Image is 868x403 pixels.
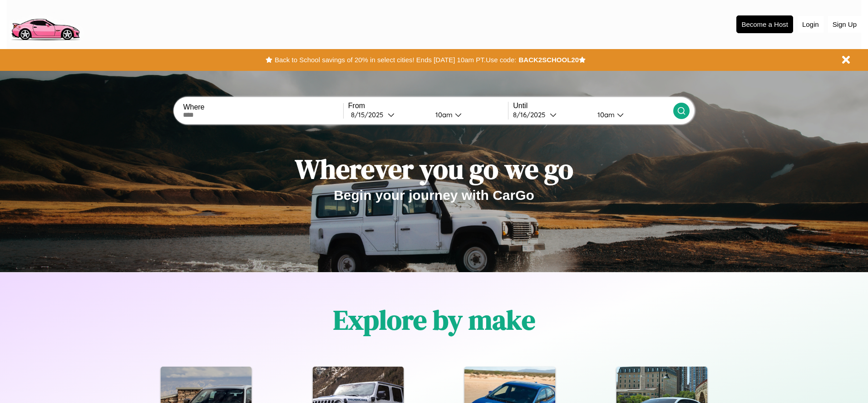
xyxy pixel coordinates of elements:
button: 10am [428,110,508,119]
button: Back to School savings of 20% in select cities! Ends [DATE] 10am PT.Use code: [272,54,518,66]
label: Until [513,102,673,110]
h1: Explore by make [333,301,535,338]
label: From [348,102,508,110]
button: 8/15/2025 [348,110,428,119]
div: 8 / 15 / 2025 [351,110,388,119]
button: Sign Up [828,16,861,33]
div: 10am [431,110,455,119]
button: 10am [590,110,673,119]
button: Become a Host [736,15,793,33]
img: logo [7,5,84,43]
div: 8 / 16 / 2025 [513,110,550,119]
label: Where [183,103,343,111]
button: Login [798,16,824,33]
b: BACK2SCHOOL20 [518,56,579,64]
div: 10am [593,110,617,119]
